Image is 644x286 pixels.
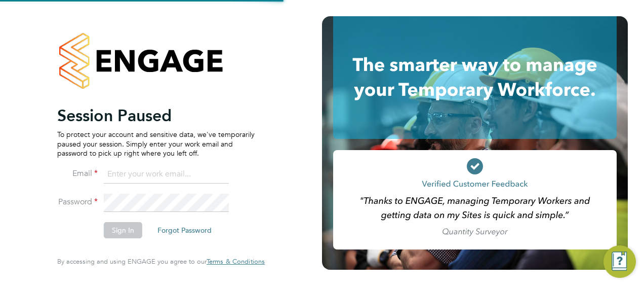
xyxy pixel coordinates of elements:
a: Terms & Conditions [207,258,265,266]
input: Enter your work email... [104,165,229,184]
button: Sign In [104,222,142,238]
h2: Session Paused [57,105,255,126]
p: To protect your account and sensitive data, we've temporarily paused your session. Simply enter y... [57,130,255,158]
button: Forgot Password [149,222,220,238]
button: Engage Resource Center [603,245,636,278]
span: By accessing and using ENGAGE you agree to our [57,257,265,266]
label: Email [57,168,98,179]
label: Password [57,197,98,207]
span: Terms & Conditions [207,257,265,266]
